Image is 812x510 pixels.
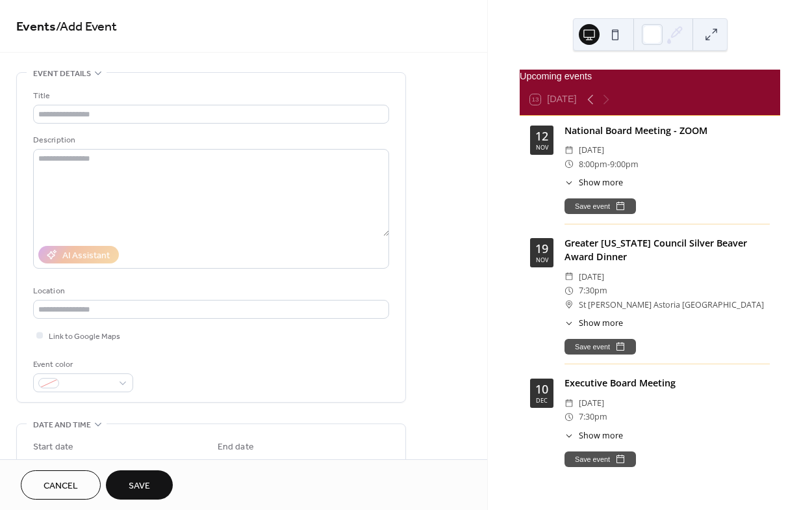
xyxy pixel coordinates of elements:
[565,198,636,214] button: Save event
[56,14,117,40] span: / Add Event
[565,430,574,442] div: ​
[49,330,120,343] span: Link to Google Maps
[579,177,623,189] span: Show more
[565,177,623,189] button: ​Show more
[579,270,604,284] span: [DATE]
[33,418,91,432] span: Date and time
[33,440,73,454] div: Start date
[565,284,574,297] div: ​
[127,457,146,471] span: Time
[610,157,639,171] span: 9:00pm
[579,317,623,330] span: Show more
[536,397,548,403] div: Dec
[106,470,173,500] button: Save
[33,89,387,103] div: Title
[33,457,51,471] span: Date
[565,143,574,157] div: ​
[33,133,387,147] div: Description
[565,396,574,410] div: ​
[579,410,607,423] span: 7:30pm
[579,157,607,171] span: 8:00pm
[218,457,235,471] span: Date
[565,430,623,442] button: ​Show more
[607,157,610,171] span: -
[565,298,574,312] div: ​
[565,236,770,264] div: Greater [US_STATE] Council Silver Beaver Award Dinner
[565,270,574,284] div: ​
[579,284,607,297] span: 7:30pm
[579,396,604,410] span: [DATE]
[535,130,548,142] div: 12
[579,430,623,442] span: Show more
[579,298,764,312] span: St [PERSON_NAME] Astoria [GEOGRAPHIC_DATA]
[565,451,636,467] button: Save event
[565,376,770,390] div: Executive Board Meeting
[312,457,330,471] span: Time
[33,358,131,371] div: Event color
[33,284,387,298] div: Location
[536,144,548,150] div: Nov
[520,70,780,84] div: Upcoming events
[565,317,574,330] div: ​
[536,257,548,263] div: Nov
[565,177,574,189] div: ​
[16,14,56,40] a: Events
[535,383,548,395] div: 10
[21,470,101,500] button: Cancel
[565,124,770,138] div: National Board Meeting - ZOOM
[129,479,150,493] span: Save
[33,67,91,81] span: Event details
[565,157,574,171] div: ​
[565,339,636,355] button: Save event
[535,243,548,254] div: 19
[565,317,623,330] button: ​Show more
[218,440,254,454] div: End date
[44,479,78,493] span: Cancel
[565,410,574,423] div: ​
[579,143,604,157] span: [DATE]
